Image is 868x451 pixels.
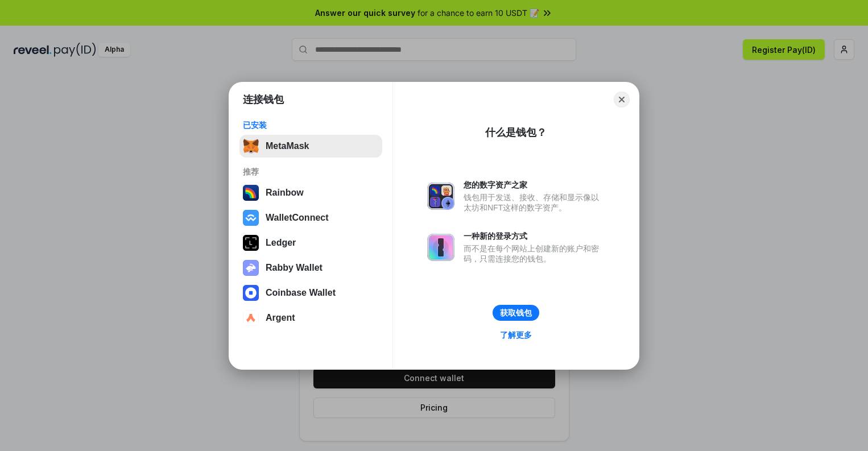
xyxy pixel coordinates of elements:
div: Coinbase Wallet [266,288,336,298]
div: 获取钱包 [500,308,532,318]
button: WalletConnect [239,206,382,229]
div: Argent [266,313,295,323]
div: Rabby Wallet [266,263,323,273]
img: svg+xml,%3Csvg%20xmlns%3D%22http%3A%2F%2Fwww.w3.org%2F2000%2Fsvg%22%20width%3D%2228%22%20height%3... [243,235,259,251]
div: 了解更多 [500,330,532,340]
img: svg+xml,%3Csvg%20xmlns%3D%22http%3A%2F%2Fwww.w3.org%2F2000%2Fsvg%22%20fill%3D%22none%22%20viewBox... [243,260,259,276]
button: Coinbase Wallet [239,282,382,304]
button: 获取钱包 [493,305,539,321]
img: svg+xml,%3Csvg%20width%3D%22120%22%20height%3D%22120%22%20viewBox%3D%220%200%20120%20120%22%20fil... [243,185,259,201]
div: 什么是钱包？ [485,126,547,139]
button: Rabby Wallet [239,256,382,279]
button: Ledger [239,231,382,254]
div: 您的数字资产之家 [464,180,605,190]
div: 钱包用于发送、接收、存储和显示像以太坊和NFT这样的数字资产。 [464,192,605,213]
img: svg+xml,%3Csvg%20width%3D%2228%22%20height%3D%2228%22%20viewBox%3D%220%200%2028%2028%22%20fill%3D... [243,310,259,326]
button: Rainbow [239,181,382,204]
div: 推荐 [243,167,379,177]
button: Argent [239,307,382,329]
img: svg+xml,%3Csvg%20xmlns%3D%22http%3A%2F%2Fwww.w3.org%2F2000%2Fsvg%22%20fill%3D%22none%22%20viewBox... [427,183,454,210]
div: 而不是在每个网站上创建新的账户和密码，只需连接您的钱包。 [464,243,605,264]
div: 已安装 [243,120,379,130]
a: 了解更多 [493,328,539,342]
div: Ledger [266,238,296,248]
h1: 连接钱包 [243,93,284,106]
img: svg+xml,%3Csvg%20width%3D%2228%22%20height%3D%2228%22%20viewBox%3D%220%200%2028%2028%22%20fill%3D... [243,285,259,301]
button: MetaMask [239,135,382,158]
div: MetaMask [266,141,309,151]
img: svg+xml,%3Csvg%20width%3D%2228%22%20height%3D%2228%22%20viewBox%3D%220%200%2028%2028%22%20fill%3D... [243,210,259,226]
img: svg+xml,%3Csvg%20xmlns%3D%22http%3A%2F%2Fwww.w3.org%2F2000%2Fsvg%22%20fill%3D%22none%22%20viewBox... [427,234,454,261]
div: Rainbow [266,188,304,198]
div: 一种新的登录方式 [464,231,605,241]
img: svg+xml,%3Csvg%20fill%3D%22none%22%20height%3D%2233%22%20viewBox%3D%220%200%2035%2033%22%20width%... [243,138,259,154]
button: Close [614,92,630,107]
div: WalletConnect [266,213,329,223]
